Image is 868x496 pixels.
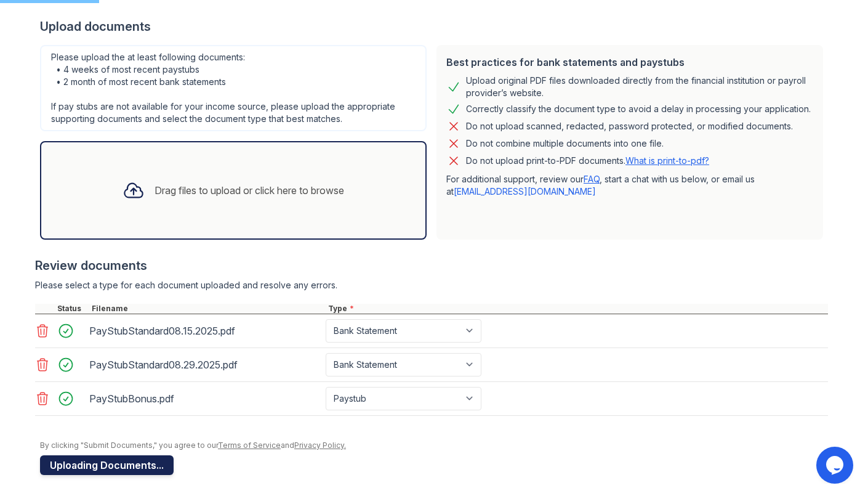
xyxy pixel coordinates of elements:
div: Filename [89,304,326,314]
div: Upload documents [40,18,828,35]
div: PayStubBonus.pdf [89,389,321,409]
iframe: chat widget [816,447,856,484]
div: Do not upload scanned, redacted, password protected, or modified documents. [466,119,793,134]
div: Drag files to upload or click here to browse [155,183,344,198]
div: PayStubStandard08.29.2025.pdf [89,355,321,375]
div: By clicking "Submit Documents," you agree to our and [40,441,828,450]
a: Terms of Service [218,441,281,450]
a: FAQ [584,174,600,184]
a: What is print-to-pdf? [625,155,709,166]
div: Status [55,304,89,314]
div: PayStubStandard08.15.2025.pdf [89,321,321,341]
button: Uploading Documents... [40,455,174,475]
a: Privacy Policy. [294,441,346,450]
a: [EMAIL_ADDRESS][DOMAIN_NAME] [454,186,596,197]
div: Do not combine multiple documents into one file. [466,136,664,151]
p: Do not upload print-to-PDF documents. [466,155,709,167]
div: Review documents [35,257,828,274]
div: Please upload the at least following documents: • 4 weeks of most recent paystubs • 2 month of mo... [40,45,427,131]
div: Please select a type for each document uploaded and resolve any errors. [35,279,828,291]
div: Correctly classify the document type to avoid a delay in processing your application. [466,102,811,116]
div: Best practices for bank statements and paystubs [446,55,813,70]
div: Upload original PDF files downloaded directly from the financial institution or payroll provider’... [466,75,813,99]
p: For additional support, review our , start a chat with us below, or email us at [446,173,813,198]
div: Type [326,304,828,314]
